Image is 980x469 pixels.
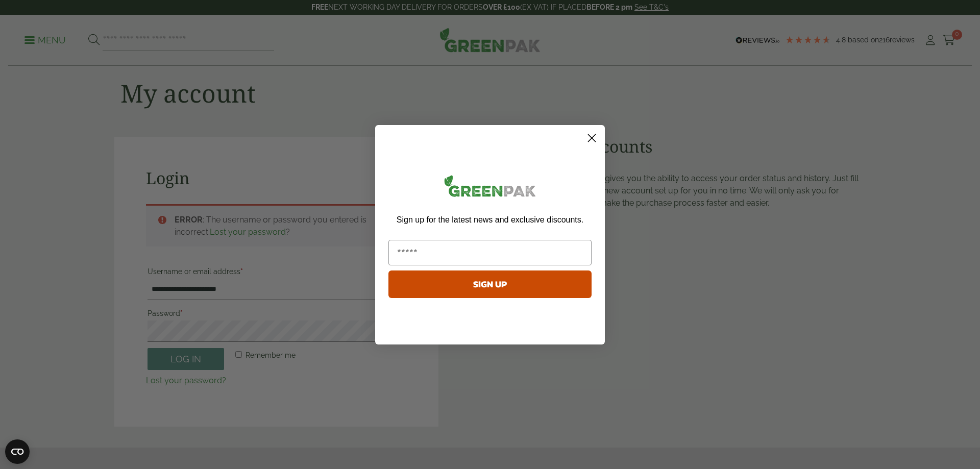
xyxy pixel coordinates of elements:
[397,215,583,224] span: Sign up for the latest news and exclusive discounts.
[5,439,30,464] button: Open CMP widget
[388,240,592,265] input: Email
[388,270,592,298] button: SIGN UP
[583,129,601,147] button: Close dialog
[388,171,592,205] img: greenpak_logo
